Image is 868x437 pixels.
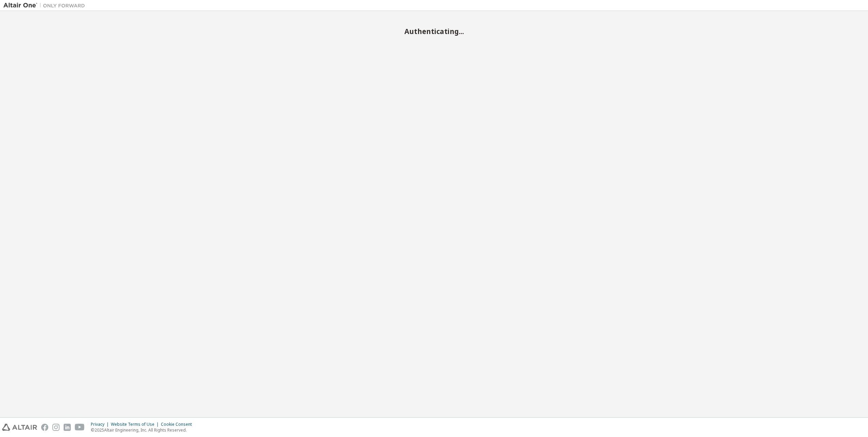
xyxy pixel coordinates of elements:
div: Privacy [91,422,111,427]
p: © 2025 Altair Engineering, Inc. All Rights Reserved. [91,427,196,433]
img: altair_logo.svg [2,424,37,431]
img: Altair One [3,2,88,9]
div: Cookie Consent [161,422,196,427]
img: instagram.svg [52,424,60,431]
h2: Authenticating... [3,27,865,36]
img: youtube.svg [75,424,85,431]
img: facebook.svg [41,424,48,431]
div: Website Terms of Use [111,422,161,427]
img: linkedin.svg [64,424,71,431]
